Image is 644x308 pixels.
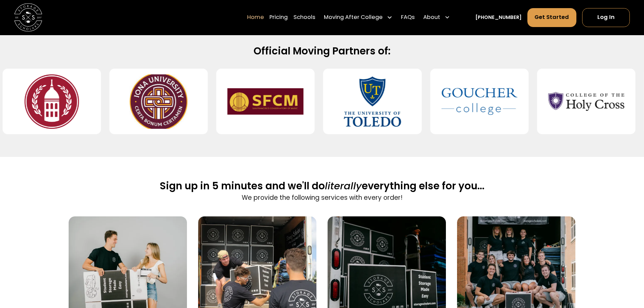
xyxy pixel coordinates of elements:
div: Moving After College [324,14,383,22]
img: College of the Holy Cross [548,74,624,129]
a: Get Started [527,8,577,27]
img: Goucher College [441,74,517,129]
img: Storage Scholars main logo [14,3,42,31]
img: Iona University [121,74,197,129]
span: literally [325,179,362,193]
a: Log In [582,8,630,27]
a: Home [247,8,264,27]
a: Pricing [269,8,288,27]
a: [PHONE_NUMBER] [475,14,522,21]
img: San Francisco Conservatory of Music [228,74,304,129]
img: Southern Virginia University [14,74,90,129]
h2: Sign up in 5 minutes and we'll do everything else for you... [160,180,484,192]
div: About [423,14,440,22]
img: University of Toledo [334,74,410,129]
h2: Official Moving Partners of: [97,45,547,57]
div: About [421,8,453,27]
a: FAQs [401,8,415,27]
div: Moving After College [321,8,396,27]
a: Schools [293,8,315,27]
p: We provide the following services with every order! [160,193,484,202]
